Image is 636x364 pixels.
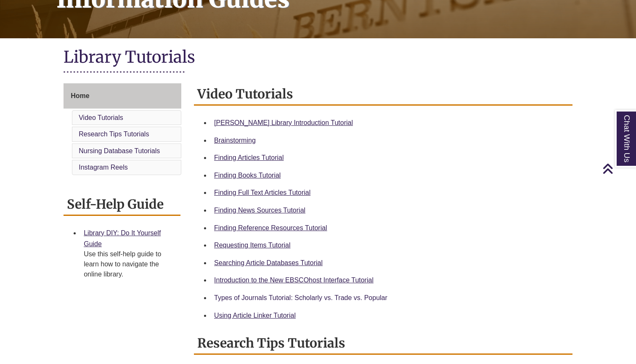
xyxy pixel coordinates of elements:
a: Research Tips Tutorials [79,130,149,138]
div: Guide Page Menu [64,83,181,177]
a: Finding Full Text Articles Tutorial [214,189,310,196]
a: Finding News Sources Tutorial [214,207,305,214]
a: Finding Reference Resources Tutorial [214,224,327,231]
a: Searching Article Databases Tutorial [214,259,323,266]
h2: Research Tips Tutorials [194,332,572,355]
a: Using Article Linker Tutorial [214,312,296,319]
a: Back to Top [602,163,634,174]
h2: Video Tutorials [194,83,572,106]
span: Home [71,92,89,99]
a: Brainstorming [214,137,256,144]
a: Nursing Database Tutorials [79,147,160,154]
div: Use this self-help guide to learn how to navigate the online library. [84,249,174,279]
a: Home [64,83,181,109]
h1: Library Tutorials [64,47,572,69]
a: Requesting Items Tutorial [214,242,290,249]
h2: Self-Help Guide [64,194,180,216]
a: [PERSON_NAME] Library Introduction Tutorial [214,119,353,126]
a: Finding Articles Tutorial [214,154,284,161]
a: Instagram Reels [79,164,128,171]
a: Video Tutorials [79,114,123,121]
a: Introduction to the New EBSCOhost Interface Tutorial [214,276,374,284]
a: Finding Books Tutorial [214,172,281,179]
a: Types of Journals Tutorial: Scholarly vs. Trade vs. Popular [214,294,387,301]
a: Library DIY: Do It Yourself Guide [84,229,161,247]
